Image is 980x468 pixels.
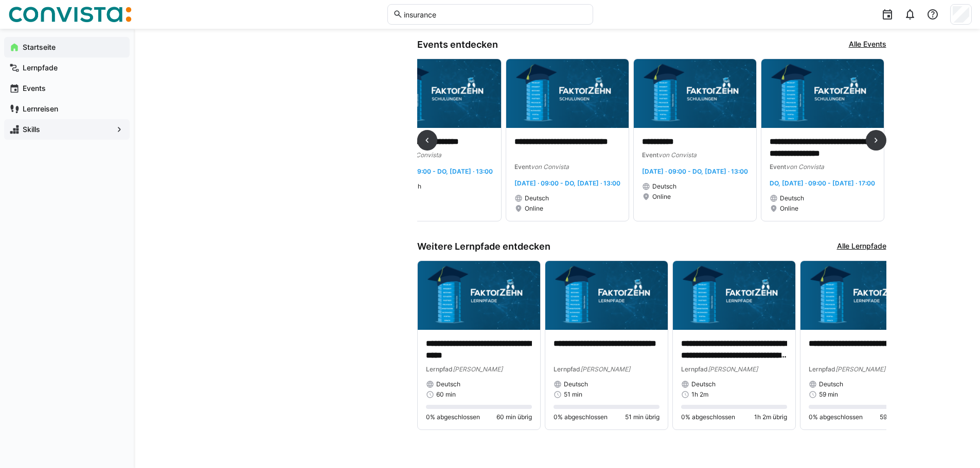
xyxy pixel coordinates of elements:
span: Deutsch [780,194,804,202]
span: Lernpfad [554,365,580,373]
span: 60 min [436,390,456,399]
span: Deutsch [819,380,843,388]
span: [DATE] · 09:00 - Do, [DATE] · 13:00 [387,167,493,175]
a: Alle Lernpfade [837,241,886,252]
span: [DATE] · 09:00 - Do, [DATE] · 13:00 [514,179,620,187]
span: von Convista [786,163,824,171]
span: Event [642,151,658,159]
span: Do, [DATE] · 09:00 - [DATE] · 17:00 [770,179,875,187]
span: Event [514,163,531,171]
span: 0% abgeschlossen [426,413,480,421]
span: von Convista [531,163,569,171]
span: Event [770,163,786,171]
span: [PERSON_NAME] [835,365,885,373]
span: 0% abgeschlossen [681,413,735,421]
span: Deutsch [564,380,588,388]
h3: Events entdecken [417,39,498,50]
img: image [634,59,756,128]
span: Online [780,204,798,213]
span: 51 min übrig [625,413,660,421]
img: image [761,59,884,128]
img: image [800,261,923,330]
span: Deutsch [691,380,716,388]
span: Online [525,204,543,213]
span: Deutsch [436,380,460,388]
img: image [506,59,629,128]
span: [PERSON_NAME] [580,365,630,373]
span: 1h 2m [691,390,708,399]
h3: Weitere Lernpfade entdecken [417,241,550,252]
img: image [673,261,795,330]
span: Lernpfad [426,365,453,373]
span: von Convista [658,151,697,159]
span: Deutsch [652,182,676,191]
span: [PERSON_NAME] [453,365,503,373]
span: 59 min übrig [880,413,915,421]
span: 0% abgeschlossen [809,413,863,421]
span: 1h 2m übrig [754,413,787,421]
img: image [379,59,501,128]
a: Alle Events [849,39,886,50]
img: image [545,261,668,330]
span: Online [652,193,671,201]
span: 60 min übrig [496,413,532,421]
input: Skills und Lernpfade durchsuchen… [403,10,587,19]
span: Lernpfad [809,365,835,373]
span: 59 min [819,390,838,399]
span: [PERSON_NAME] [708,365,758,373]
span: 0% abgeschlossen [554,413,608,421]
span: 51 min [564,390,582,399]
span: Lernpfad [681,365,708,373]
img: image [418,261,540,330]
span: von Convista [403,151,441,159]
span: Deutsch [525,194,549,202]
span: [DATE] · 09:00 - Do, [DATE] · 13:00 [642,167,748,175]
